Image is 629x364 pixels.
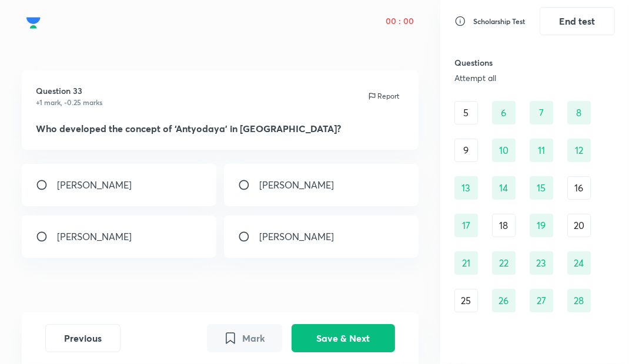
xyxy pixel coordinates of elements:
[492,251,516,275] div: 22
[454,251,478,275] div: 21
[401,15,414,27] h5: 00
[57,178,132,192] p: [PERSON_NAME]
[492,176,516,200] div: 14
[378,91,400,102] p: Report
[383,15,401,27] h5: 00 :
[540,7,615,35] button: End test
[567,176,591,200] div: 16
[454,101,478,124] div: 5
[259,178,334,192] p: [PERSON_NAME]
[567,289,591,312] div: 28
[36,97,102,107] h6: +1 mark, -0.25 marks
[530,139,553,162] div: 11
[36,85,102,97] h5: Question 33
[492,139,516,162] div: 10
[259,230,334,244] p: [PERSON_NAME]
[454,214,478,237] div: 17
[530,251,553,275] div: 23
[492,214,516,237] div: 18
[567,214,591,237] div: 20
[454,56,567,69] h5: Questions
[530,101,553,124] div: 7
[567,251,591,275] div: 24
[530,214,553,237] div: 19
[567,139,591,162] div: 12
[45,324,121,352] button: Previous
[530,289,553,312] div: 27
[57,230,132,244] p: [PERSON_NAME]
[454,176,478,200] div: 13
[367,92,377,101] img: report icon
[567,101,591,124] div: 8
[492,289,516,312] div: 26
[207,324,282,352] button: Mark
[292,324,395,352] button: Save & Next
[492,101,516,124] div: 6
[530,176,553,200] div: 15
[473,16,525,26] h6: Scholarship Test
[454,73,567,83] div: Attempt all
[454,139,478,162] div: 9
[36,122,341,134] strong: Who developed the concept of ‘Antyodaya’ in [GEOGRAPHIC_DATA]?
[454,289,478,312] div: 25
